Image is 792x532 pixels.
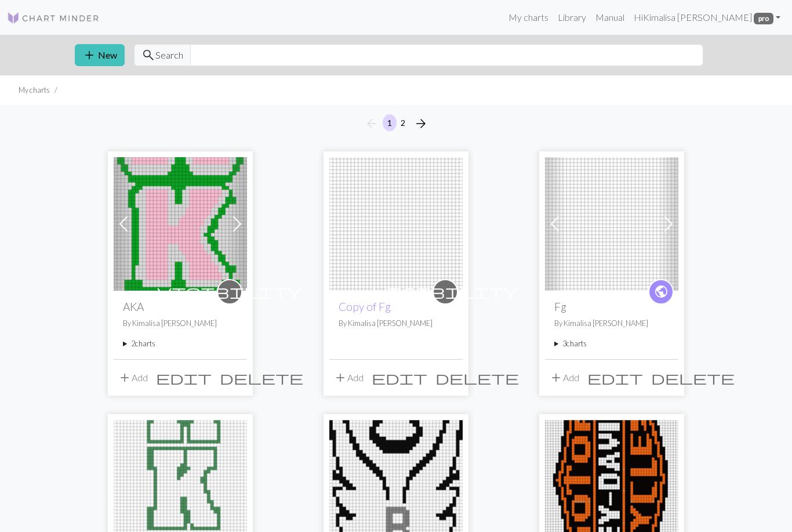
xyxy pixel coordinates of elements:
h2: Fg [554,300,669,313]
span: Search [155,48,183,62]
button: Delete [431,367,523,389]
button: New [75,44,125,66]
button: Add [329,367,368,389]
span: delete [220,370,303,386]
a: Library [553,6,591,29]
a: Basket [329,217,463,228]
a: IMG_7581.jpeg [114,480,247,491]
a: HiKimalisa [PERSON_NAME] pro [629,6,785,29]
a: Fg [545,217,678,228]
span: pro [754,13,773,24]
i: public [654,280,669,303]
i: Next [414,117,428,131]
span: public [654,283,669,301]
button: 1 [383,114,397,131]
img: Logo [7,11,100,25]
summary: 3charts [554,338,669,349]
span: arrow_forward [414,115,428,132]
button: Delete [216,367,307,389]
button: Delete [647,367,739,389]
i: Edit [587,371,643,385]
span: add [82,47,96,63]
a: public [648,279,674,305]
summary: 2charts [123,338,238,349]
button: Next [409,114,433,133]
h2: AKA [123,300,238,313]
span: visibility [373,283,518,301]
span: edit [156,370,212,386]
li: My charts [19,85,50,96]
a: Manual [591,6,629,29]
span: add [549,370,563,386]
img: AKA [114,157,247,291]
span: edit [372,370,427,386]
span: delete [435,370,519,386]
button: Add [114,367,152,389]
a: Copy of Fg [339,300,391,313]
img: Fg [545,157,678,291]
button: Edit [368,367,431,389]
i: private [157,280,302,303]
p: By Kimalisa [PERSON_NAME] [339,318,453,329]
i: private [373,280,518,303]
a: IMG_F4DAB953B732-1.jpeg [545,480,678,491]
span: add [118,370,132,386]
nav: Page navigation [360,114,433,133]
button: 2 [396,114,410,131]
p: By Kimalisa [PERSON_NAME] [123,318,238,329]
span: visibility [157,283,302,301]
button: Edit [152,367,216,389]
span: search [141,47,155,63]
i: Edit [156,371,212,385]
span: add [333,370,347,386]
p: By Kimalisa [PERSON_NAME] [554,318,669,329]
i: Edit [372,371,427,385]
a: My charts [504,6,553,29]
button: Add [545,367,583,389]
span: delete [651,370,735,386]
a: IMG_5578.jpeg [329,480,463,491]
img: Basket [329,157,463,291]
button: Edit [583,367,647,389]
a: AKA [114,217,247,228]
span: edit [587,370,643,386]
